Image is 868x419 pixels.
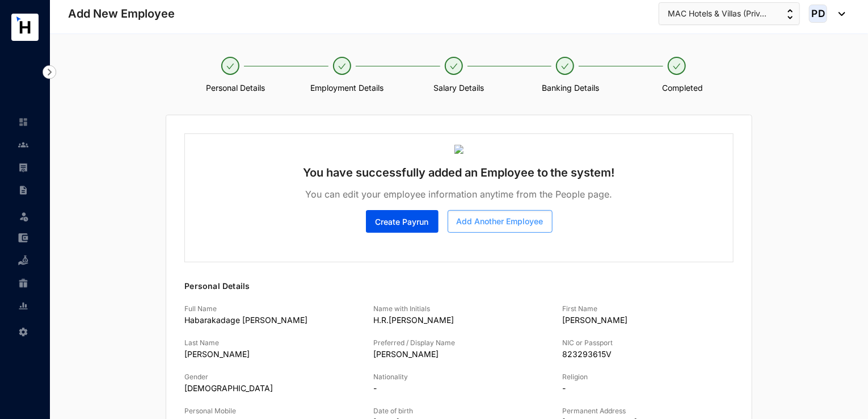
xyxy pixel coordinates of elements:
li: Loan [9,249,36,272]
button: Create Payrun [366,210,439,233]
p: [PERSON_NAME] [563,315,734,326]
img: [object%20Module] [454,145,464,154]
p: You can edit your employee information anytime from the People page. [306,187,613,210]
span: check [338,62,346,70]
li: Gratuity [9,272,36,295]
p: Add New Employee [68,6,175,22]
img: settings-unselected.1febfda315e6e19643a1.svg [18,327,28,337]
li: Contacts [9,133,36,156]
li: Home [9,111,36,133]
span: PD [811,9,825,18]
div: Banking Details [533,82,608,94]
p: Nationality [373,371,544,383]
img: loan-unselected.d74d20a04637f2d15ab5.svg [18,255,28,266]
span: check [226,62,234,70]
li: Payroll [9,156,36,179]
p: You have successfully added an Employee to the system! [303,154,614,187]
p: Habarakadage [PERSON_NAME] [184,315,355,326]
li: Expenses [9,227,36,249]
img: dropdown-black.8e83cc76930a90b1a4fdb6d089b7bf3a.svg [833,12,845,16]
img: contract-unselected.99e2b2107c0a7dd48938.svg [18,185,28,195]
p: Last Name [184,337,355,349]
p: 823293615V [563,349,734,360]
span: check [561,62,569,70]
p: H.R.[PERSON_NAME] [373,315,544,326]
div: Salary Details [422,82,496,94]
button: Add Another Employee [448,210,553,233]
p: NIC or Passport [563,337,734,349]
img: leave-unselected.2934df6273408c3f84d9.svg [18,211,30,222]
p: - [563,383,734,394]
div: Personal Details [199,82,273,94]
span: Create Payrun [376,216,429,228]
p: Gender [184,371,355,383]
p: Date of birth [373,405,544,417]
img: expense-unselected.2edcf0507c847f3e9e96.svg [18,233,28,243]
p: Full Name [184,303,355,315]
img: gratuity-unselected.a8c340787eea3cf492d7.svg [18,278,28,288]
p: Preferred / Display Name [373,337,544,349]
p: [PERSON_NAME] [184,349,355,360]
p: Permanent Address [563,405,734,417]
p: Name with Initials [373,303,544,315]
img: home-unselected.a29eae3204392db15eaf.svg [18,117,28,127]
p: Religion [563,371,734,383]
img: people-unselected.118708e94b43a90eceab.svg [18,140,28,150]
p: [PERSON_NAME] [373,349,544,360]
li: Reports [9,295,36,317]
div: Completed [645,82,719,94]
img: payroll-unselected.b590312f920e76f0c668.svg [18,162,28,173]
span: Add Another Employee [457,216,543,227]
span: check [673,62,681,70]
p: First Name [563,303,734,315]
img: report-unselected.e6a6b4230fc7da01f883.svg [18,301,28,311]
p: [DEMOGRAPHIC_DATA] [184,383,355,394]
p: Personal Mobile [184,405,355,417]
span: check [450,62,458,70]
button: MAC Hotels & Villas (Priv... [659,2,800,25]
img: nav-icon-right.af6afadce00d159da59955279c43614e.svg [43,65,56,79]
p: Personal Details [184,262,734,292]
img: up-down-arrow.74152d26bf9780fbf563ca9c90304185.svg [787,9,793,19]
div: Employment Details [310,82,385,94]
p: - [373,383,544,394]
li: Contracts [9,179,36,202]
span: MAC Hotels & Villas (Priv... [668,7,766,20]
